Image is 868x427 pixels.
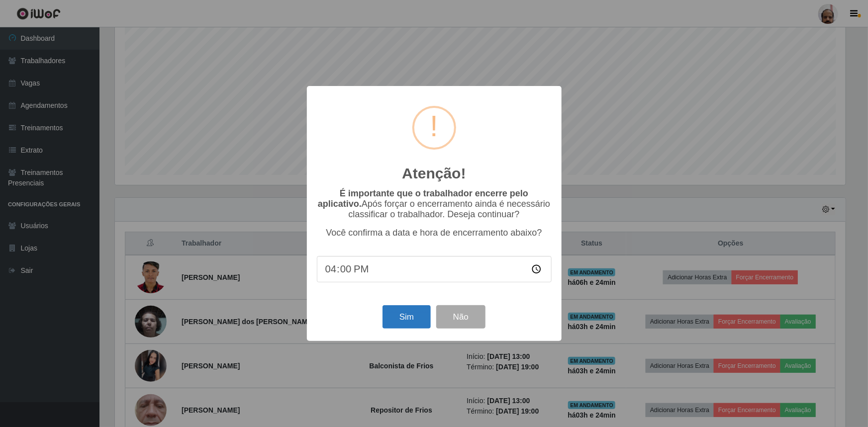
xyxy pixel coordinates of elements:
p: Você confirma a data e hora de encerramento abaixo? [317,228,552,238]
b: É importante que o trabalhador encerre pelo aplicativo. [318,188,528,209]
button: Não [436,305,485,329]
h2: Atenção! [402,165,466,182]
button: Sim [383,305,431,329]
p: Após forçar o encerramento ainda é necessário classificar o trabalhador. Deseja continuar? [317,188,552,220]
